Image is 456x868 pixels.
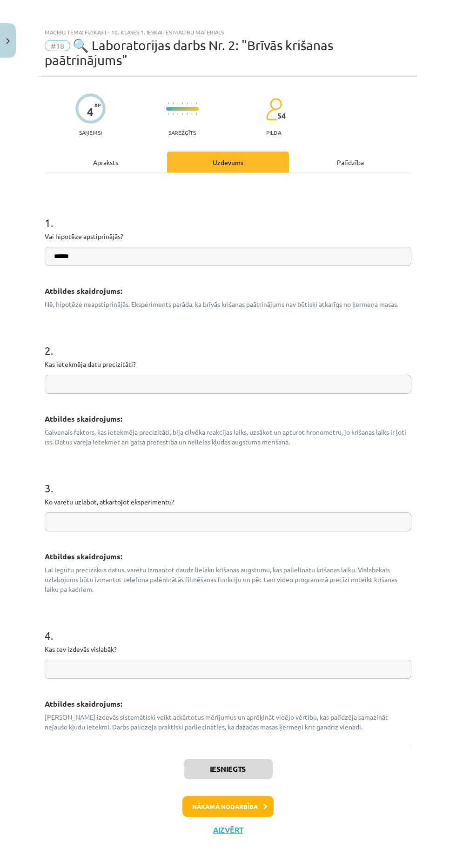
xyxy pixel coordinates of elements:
[196,102,197,105] img: icon-short-line-57e1e144782c952c97e751825c79c345078a6d821885a25fce030b3d8c18986b.svg
[289,152,411,172] div: Palīdzība
[277,112,286,120] span: 54
[182,102,183,105] img: icon-short-line-57e1e144782c952c97e751825c79c345078a6d821885a25fce030b3d8c18986b.svg
[267,129,282,136] p: pilda
[45,644,411,654] p: Kas tev izdevās vislabāk?
[45,712,411,732] p: [PERSON_NAME] izdevās sistemātiski veikt atkārtotus mērījumus un aprēķināt vidējo vērtību, kas pa...
[45,232,411,241] p: Vai hipotēze apstiprinājās?
[87,106,94,119] div: 4
[182,796,274,817] button: Nākamā nodarbība
[191,113,192,115] img: icon-short-line-57e1e144782c952c97e751825c79c345078a6d821885a25fce030b3d8c18986b.svg
[45,152,167,172] div: Apraksts
[45,200,411,229] h1: 1 .
[45,427,411,447] p: Galvenais faktors, kas ietekmēja precizitāti, bija cilvēka reakcijas laiks, uzsākot un apturot hr...
[177,113,178,115] img: icon-short-line-57e1e144782c952c97e751825c79c345078a6d821885a25fce030b3d8c18986b.svg
[45,693,411,709] h3: Atbildes skaidrojums:
[94,102,101,107] span: XP
[210,825,246,835] button: Aizvērt
[45,613,411,642] h1: 4 .
[168,129,196,136] p: Sarežģīts
[173,113,174,115] img: icon-short-line-57e1e144782c952c97e751825c79c345078a6d821885a25fce030b3d8c18986b.svg
[45,38,333,68] span: 🔍 Laboratorijas darbs Nr. 2: "Brīvās krišanas paātrinājums"
[266,98,282,121] img: students-c634bb4e5e11cddfef0936a35e636f08e4e9abd3cc4e673bd6f9a4125e45ecb1.svg
[173,102,174,105] img: icon-short-line-57e1e144782c952c97e751825c79c345078a6d821885a25fce030b3d8c18986b.svg
[196,113,197,115] img: icon-short-line-57e1e144782c952c97e751825c79c345078a6d821885a25fce030b3d8c18986b.svg
[6,38,10,44] img: icon-close-lesson-0947bae3869378f0d4975bcd49f059093ad1ed9edebbc8119c70593378902aed.svg
[45,359,411,369] p: Kas ietekmēja datu precizitāti?
[184,759,273,779] button: Iesniegts
[45,328,411,357] h1: 2 .
[45,497,411,507] p: Ko varētu uzlabot, atkārtojot eksperimentu?
[45,29,411,35] div: Mācību tēma: Fizikas i - 10. klases 1. ieskaites mācību materiāls
[45,40,70,51] span: #18
[75,129,106,136] p: Saņemsi
[45,465,411,494] h1: 3 .
[167,152,289,172] div: Uzdevums
[45,545,411,562] h3: Atbildes skaidrojums:
[45,565,411,594] p: Lai iegūtu precīzākus datus, varētu izmantot daudz lielāku krišanas augstumu, kas palielinātu kri...
[187,102,188,105] img: icon-short-line-57e1e144782c952c97e751825c79c345078a6d821885a25fce030b3d8c18986b.svg
[182,113,183,115] img: icon-short-line-57e1e144782c952c97e751825c79c345078a6d821885a25fce030b3d8c18986b.svg
[191,102,192,105] img: icon-short-line-57e1e144782c952c97e751825c79c345078a6d821885a25fce030b3d8c18986b.svg
[45,408,411,424] h3: Atbildes skaidrojums:
[45,280,411,297] h3: Atbildes skaidrojums:
[187,113,188,115] img: icon-short-line-57e1e144782c952c97e751825c79c345078a6d821885a25fce030b3d8c18986b.svg
[168,102,169,105] img: icon-short-line-57e1e144782c952c97e751825c79c345078a6d821885a25fce030b3d8c18986b.svg
[168,113,169,115] img: icon-short-line-57e1e144782c952c97e751825c79c345078a6d821885a25fce030b3d8c18986b.svg
[177,102,178,105] img: icon-short-line-57e1e144782c952c97e751825c79c345078a6d821885a25fce030b3d8c18986b.svg
[45,299,411,309] p: Nē, hipotēze neapstiprinājās. Eksperiments parāda, ka brīvās krišanas paātrinājums nav būtiski at...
